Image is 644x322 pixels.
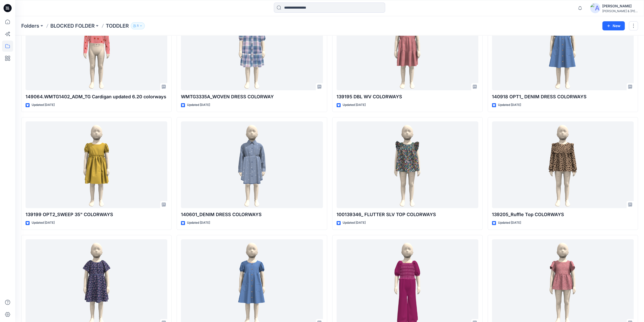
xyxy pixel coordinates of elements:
div: [PERSON_NAME] & [PERSON_NAME] [602,9,638,13]
p: Updated [DATE] [498,102,521,108]
p: 139195 DBL WV COLORWAYS [337,93,478,100]
img: avatar [590,3,600,13]
a: 140918 OPT1_ DENIM DRESS COLORWAYS [492,4,634,90]
a: 139195 DBL WV COLORWAYS [337,4,478,90]
p: Updated [DATE] [32,220,55,225]
p: 139199 OPT2_SWEEP 35" COLORWAYS [26,211,167,218]
div: [PERSON_NAME] [602,3,638,9]
p: Updated [DATE] [343,102,366,108]
p: 140601_DENIM DRESS COLORWAYS [181,211,323,218]
a: 139199 OPT2_SWEEP 35" COLORWAYS [26,121,167,208]
a: 100139346_ FLUTTER SLV TOP COLORWAYS [337,121,478,208]
p: 139205_Ruffle Top COLORWAYS [492,211,634,218]
p: Updated [DATE] [498,220,521,225]
p: TODDLER [106,22,129,29]
a: WMTG3335A_WOVEN DRESS COLORWAY [181,4,323,90]
p: WMTG3335A_WOVEN DRESS COLORWAY [181,93,323,100]
p: Updated [DATE] [343,220,366,225]
p: Updated [DATE] [187,102,210,108]
p: 149064.WMTG1402_ADM_TG Cardigan updated 6.20 colorways [26,93,167,100]
a: 149064.WMTG1402_ADM_TG Cardigan updated 6.20 colorways [26,4,167,90]
p: 1 [137,23,138,29]
a: 139205_Ruffle Top COLORWAYS [492,121,634,208]
p: Updated [DATE] [187,220,210,225]
a: BLOCKED FOLDER [50,22,95,29]
p: 140918 OPT1_ DENIM DRESS COLORWAYS [492,93,634,100]
button: 1 [131,22,145,29]
a: 140601_DENIM DRESS COLORWAYS [181,121,323,208]
p: 100139346_ FLUTTER SLV TOP COLORWAYS [337,211,478,218]
button: New [602,21,625,30]
a: Folders [21,22,39,29]
p: Updated [DATE] [32,102,55,108]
